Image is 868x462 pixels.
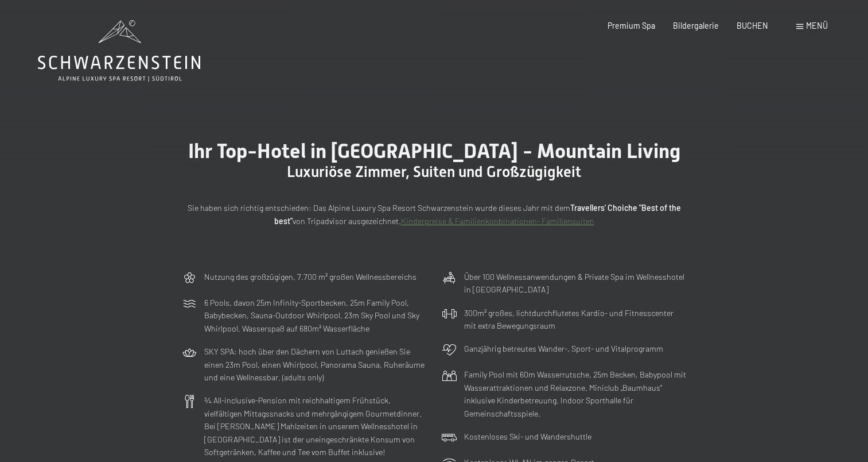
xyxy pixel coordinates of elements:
[673,21,719,30] a: Bildergalerie
[287,163,581,180] span: Luxuriöse Zimmer, Suiten und Großzügigkeit
[464,307,687,333] p: 300m² großes, lichtdurchflutetes Kardio- und Fitnesscenter mit extra Bewegungsraum
[464,430,591,444] p: Kostenloses Ski- und Wandershuttle
[806,21,828,30] span: Menü
[274,203,681,226] strong: Travellers' Choiche "Best of the best"
[204,345,427,384] p: SKY SPA: hoch über den Dächern von Luttach genießen Sie einen 23m Pool, einen Whirlpool, Panorama...
[401,216,594,226] a: Kinderpreise & Familienkonbinationen- Familiensuiten
[204,394,427,459] p: ¾ All-inclusive-Pension mit reichhaltigem Frühstück, vielfältigen Mittagssnacks und mehrgängigem ...
[204,297,427,336] p: 6 Pools, davon 25m Infinity-Sportbecken, 25m Family Pool, Babybecken, Sauna-Outdoor Whirlpool, 23...
[182,202,687,228] p: Sie haben sich richtig entschieden: Das Alpine Luxury Spa Resort Schwarzenstein wurde dieses Jahr...
[204,271,417,284] p: Nutzung des großzügigen, 7.700 m² großen Wellnessbereichs
[188,139,680,163] span: Ihr Top-Hotel in [GEOGRAPHIC_DATA] - Mountain Living
[608,21,655,30] a: Premium Spa
[464,271,687,297] p: Über 100 Wellnessanwendungen & Private Spa im Wellnesshotel in [GEOGRAPHIC_DATA]
[464,342,663,356] p: Ganzjährig betreutes Wander-, Sport- und Vitalprogramm
[464,368,687,420] p: Family Pool mit 60m Wasserrutsche, 25m Becken, Babypool mit Wasserattraktionen und Relaxzone. Min...
[737,21,768,30] a: BUCHEN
